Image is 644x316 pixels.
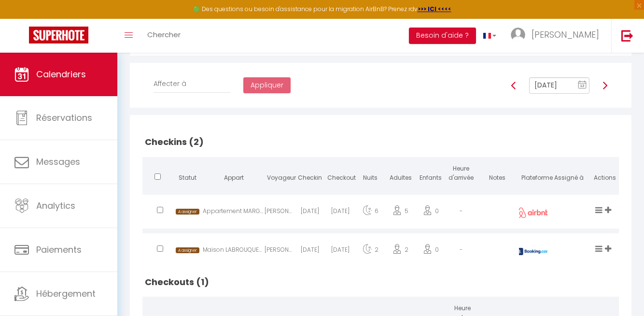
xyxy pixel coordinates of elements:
[385,197,416,229] div: 5
[532,29,599,41] span: [PERSON_NAME]
[265,197,295,229] div: [PERSON_NAME]
[265,157,295,192] th: Voyageur
[243,77,291,94] button: Appliquer
[385,157,416,192] th: Adultes
[621,29,633,42] img: logout
[295,157,325,192] th: Checkin
[580,84,585,88] text: 12
[385,236,416,267] div: 2
[510,82,518,89] img: arrow-left3.svg
[446,197,476,229] div: -
[142,127,619,157] h2: Checkins (2)
[140,19,188,53] a: Chercher
[36,200,75,212] span: Analytics
[203,236,265,267] div: Maison LABROUQUERE
[355,197,386,229] div: 6
[529,77,589,94] input: Select Date
[547,157,590,192] th: Assigné à
[142,267,619,297] h2: Checkouts (1)
[36,112,92,124] span: Réservations
[325,197,355,229] div: [DATE]
[36,156,80,168] span: Messages
[36,244,82,256] span: Paiements
[476,157,519,192] th: Notes
[516,207,550,218] img: airbnb2.png
[418,5,451,13] a: >>> ICI <<<<
[265,236,295,267] div: [PERSON_NAME]
[203,197,265,229] div: Appartement MARGAIL
[147,29,181,40] span: Chercher
[325,157,355,192] th: Checkout
[295,236,325,267] div: [DATE]
[504,19,611,53] a: ... [PERSON_NAME]
[416,197,446,229] div: 0
[409,28,476,44] button: Besoin d'aide ?
[176,209,199,215] span: A assigner
[416,236,446,267] div: 0
[355,236,386,267] div: 2
[355,157,386,192] th: Nuits
[516,248,550,255] img: booking2.png
[295,197,325,229] div: [DATE]
[519,157,547,192] th: Plateforme
[179,173,196,182] span: Statut
[224,173,244,182] span: Appart
[416,157,446,192] th: Enfants
[446,236,476,267] div: -
[601,82,609,89] img: arrow-right3.svg
[511,28,525,42] img: ...
[176,247,199,254] span: A assigner
[590,157,619,192] th: Actions
[36,68,86,80] span: Calendriers
[36,287,96,300] span: Hébergement
[29,27,88,43] img: Super Booking
[446,157,476,192] th: Heure d'arrivée
[325,236,355,267] div: [DATE]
